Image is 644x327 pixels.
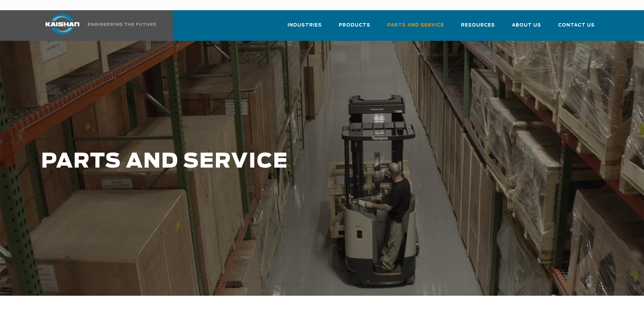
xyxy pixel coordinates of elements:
[461,16,495,39] a: Resources
[288,16,322,39] a: Industries
[88,23,156,26] img: Engineering the future
[339,16,370,39] a: Products
[387,16,444,39] a: Parts and Service
[41,150,508,173] h1: PARTS AND SERVICE
[512,21,541,29] span: About Us
[558,21,595,29] span: Contact Us
[512,16,541,39] a: About Us
[387,21,444,29] span: Parts and Service
[288,21,322,29] span: Industries
[339,21,370,29] span: Products
[558,16,595,39] a: Contact Us
[37,14,88,34] img: kaishan logo
[37,10,157,41] a: Kaishan USA
[461,21,495,29] span: Resources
